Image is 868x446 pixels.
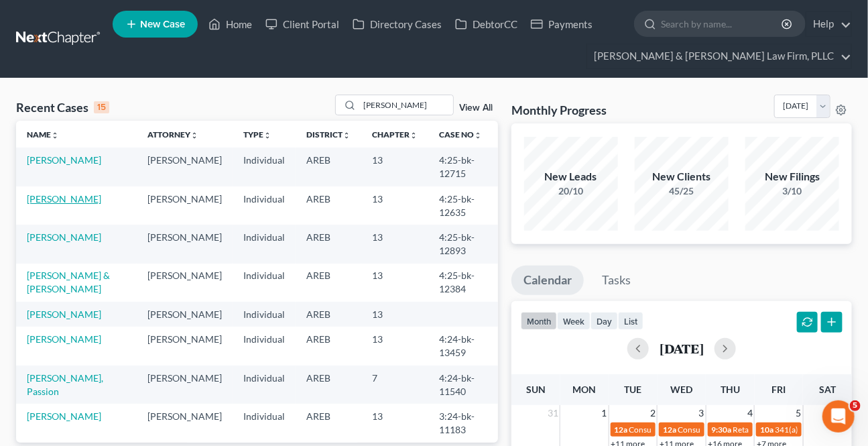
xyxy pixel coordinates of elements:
[51,131,59,140] i: unfold_more
[263,131,271,140] i: unfold_more
[822,400,855,433] iframe: Intercom live chat
[137,302,233,327] td: [PERSON_NAME]
[663,425,676,435] span: 12a
[526,384,546,395] span: Sun
[428,148,498,186] td: 4:25-bk-12715
[428,225,498,263] td: 4:25-bk-12893
[439,129,482,140] a: Case Nounfold_more
[233,302,296,327] td: Individual
[410,131,418,140] i: unfold_more
[428,366,498,404] td: 4:24-bk-11540
[721,384,740,395] span: Thu
[524,169,618,184] div: New Leads
[806,12,851,36] a: Help
[795,405,803,421] span: 5
[243,129,271,140] a: Typeunfold_more
[233,186,296,225] td: Individual
[296,366,361,404] td: AREB
[661,11,784,36] input: Search by name...
[670,384,692,395] span: Wed
[361,327,428,365] td: 13
[306,129,351,140] a: Districtunfold_more
[296,327,361,365] td: AREB
[137,264,233,302] td: [PERSON_NAME]
[745,184,839,198] div: 3/10
[27,309,101,320] a: [PERSON_NAME]
[140,19,185,30] span: New Case
[27,333,101,345] a: [PERSON_NAME]
[27,270,110,294] a: [PERSON_NAME] & [PERSON_NAME]
[511,266,584,295] a: Calendar
[343,131,351,140] i: unfold_more
[296,302,361,327] td: AREB
[233,366,296,404] td: Individual
[233,225,296,263] td: Individual
[190,131,198,140] i: unfold_more
[16,99,109,115] div: Recent Cases
[361,264,428,302] td: 13
[428,264,498,302] td: 4:25-bk-12384
[712,425,732,435] span: 9:30a
[618,312,643,330] button: list
[615,425,628,435] span: 12a
[361,366,428,404] td: 7
[359,95,453,115] input: Search by name...
[361,404,428,442] td: 13
[459,103,493,113] a: View All
[587,44,851,68] a: [PERSON_NAME] & [PERSON_NAME] Law Firm, PLLC
[137,366,233,404] td: [PERSON_NAME]
[590,266,643,295] a: Tasks
[361,148,428,186] td: 13
[27,231,101,243] a: [PERSON_NAME]
[428,186,498,225] td: 4:25-bk-12635
[546,405,560,421] span: 31
[27,372,103,397] a: [PERSON_NAME], Passion
[27,129,59,140] a: Nameunfold_more
[137,404,233,442] td: [PERSON_NAME]
[746,405,754,421] span: 4
[137,225,233,263] td: [PERSON_NAME]
[474,131,482,140] i: unfold_more
[27,193,101,205] a: [PERSON_NAME]
[296,186,361,225] td: AREB
[678,425,800,435] span: Consult Date for [PERSON_NAME]
[601,405,609,421] span: 1
[660,341,704,355] h2: [DATE]
[372,129,418,140] a: Chapterunfold_more
[361,302,428,327] td: 13
[557,312,591,330] button: week
[521,312,557,330] button: month
[745,169,839,184] div: New Filings
[524,184,618,198] div: 20/10
[147,129,198,140] a: Attorneyunfold_more
[760,425,773,435] span: 10a
[137,186,233,225] td: [PERSON_NAME]
[259,12,346,36] a: Client Portal
[137,148,233,186] td: [PERSON_NAME]
[428,404,498,442] td: 3:24-bk-11183
[819,384,836,395] span: Sat
[296,225,361,263] td: AREB
[233,404,296,442] td: Individual
[233,327,296,365] td: Individual
[137,327,233,365] td: [PERSON_NAME]
[524,12,599,36] a: Payments
[27,154,101,166] a: [PERSON_NAME]
[346,12,448,36] a: Directory Cases
[850,400,861,411] span: 5
[361,186,428,225] td: 13
[649,405,657,421] span: 2
[296,404,361,442] td: AREB
[361,225,428,263] td: 13
[94,101,109,113] div: 15
[233,264,296,302] td: Individual
[296,264,361,302] td: AREB
[27,410,101,422] a: [PERSON_NAME]
[448,12,524,36] a: DebtorCC
[202,12,259,36] a: Home
[772,384,786,395] span: Fri
[629,425,751,435] span: Consult Date for [PERSON_NAME]
[635,169,729,184] div: New Clients
[428,327,498,365] td: 4:24-bk-13459
[698,405,706,421] span: 3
